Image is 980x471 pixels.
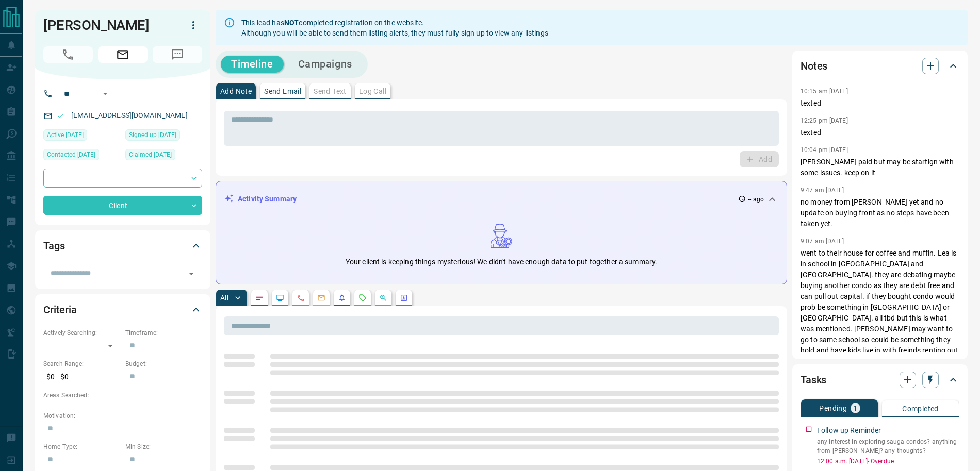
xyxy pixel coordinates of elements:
svg: Notes [255,294,264,302]
button: Open [99,88,111,100]
button: Campaigns [288,56,363,73]
div: Criteria [43,297,202,322]
div: This lead has completed registration on the website. Although you will be able to send them listi... [241,13,548,42]
p: Actively Searching: [43,328,120,338]
p: Search Range: [43,359,120,368]
p: no money from [PERSON_NAME] yet and no update on buying front as no steps have been taken yet. [801,197,959,229]
div: Wed Feb 19 2020 [43,129,120,144]
svg: Agent Actions [400,294,408,302]
span: Contacted [DATE] [47,149,95,160]
p: 9:47 am [DATE] [801,187,844,194]
p: All [220,294,228,301]
h2: Tags [43,238,64,254]
p: 1 [853,405,857,412]
p: Timeframe: [125,328,202,338]
svg: Opportunities [379,294,387,302]
svg: Emails [317,294,325,302]
div: Wed Feb 19 2020 [125,129,202,144]
span: Claimed [DATE] [129,149,172,160]
h1: [PERSON_NAME] [43,17,169,33]
span: Email [98,46,148,63]
div: Activity Summary-- ago [224,190,778,209]
p: [PERSON_NAME] paid but may be startign with some issues. keep on it [801,157,959,178]
p: Home Type: [43,442,120,451]
p: Min Size: [125,442,202,451]
p: Activity Summary [238,194,297,205]
span: No Number [43,46,93,63]
svg: Email Valid [57,112,64,120]
h2: Tasks [801,372,826,388]
p: Completed [902,405,939,412]
button: Open [184,266,199,281]
p: went to their house for coffee and muffin. Lea is in school in [GEOGRAPHIC_DATA] and [GEOGRAPHIC_... [801,248,959,367]
span: No Number [153,46,202,63]
button: Timeline [221,56,284,73]
p: texted [801,98,959,109]
div: Tasks [801,367,959,392]
p: Motivation: [43,411,202,420]
span: Signed up [DATE] [129,130,176,140]
p: 12:25 pm [DATE] [801,117,848,124]
a: [EMAIL_ADDRESS][DOMAIN_NAME] [71,111,188,120]
div: Wed May 15 2024 [43,149,120,163]
strong: NOT [284,19,299,27]
p: -- ago [748,195,764,204]
div: Notes [801,54,959,78]
svg: Calls [297,294,305,302]
svg: Listing Alerts [338,294,346,302]
p: 12:00 a.m. [DATE] - Overdue [817,457,959,466]
p: Pending [819,405,847,412]
p: $0 - $0 [43,368,120,385]
p: Your client is keeping things mysterious! We didn't have enough data to put together a summary. [346,257,657,267]
p: any interest in exploring sauga condos? anything from [PERSON_NAME]? any thoughts? [817,437,959,456]
div: Tags [43,233,202,258]
svg: Requests [358,294,367,302]
svg: Lead Browsing Activity [276,294,284,302]
p: Areas Searched: [43,391,202,400]
p: 10:04 pm [DATE] [801,146,848,154]
h2: Criteria [43,301,77,318]
div: Wed Feb 19 2020 [125,149,202,163]
p: 10:15 am [DATE] [801,88,848,95]
p: Send Email [264,88,301,95]
p: texted [801,127,959,138]
div: Client [43,196,202,215]
p: Add Note [220,88,252,95]
span: Active [DATE] [47,130,84,140]
p: 9:07 am [DATE] [801,238,844,245]
p: Budget: [125,359,202,368]
p: Follow up Reminder [817,425,881,436]
h2: Notes [801,58,827,74]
